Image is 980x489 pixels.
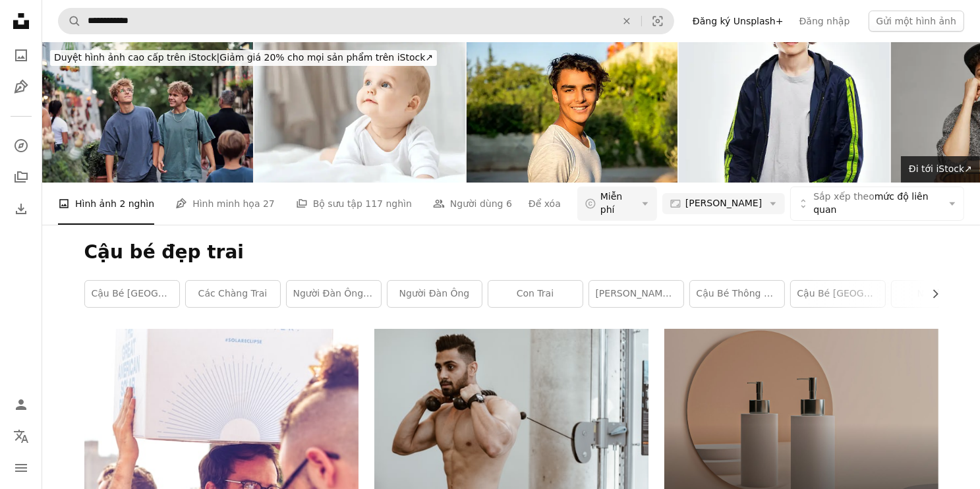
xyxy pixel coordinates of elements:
[467,42,677,183] img: Chân dung một chàng trai trẻ đang cười và nhìn vào máy ảnh trong công viên
[92,288,225,299] font: Cậu bé [GEOGRAPHIC_DATA]
[8,196,34,222] a: Lịch sử tải xuống
[8,74,34,100] a: Hình minh họa
[529,198,561,209] font: Để xóa
[813,191,875,202] font: Sắp xếp theo
[488,281,583,307] a: con trai
[296,183,412,225] a: Bộ sưu tập 117 nghìn
[877,16,957,26] font: Gửi một hình ảnh
[54,52,217,63] font: Duyệt hình ảnh cao cấp trên iStock
[589,281,683,307] a: [PERSON_NAME] đẹp trai
[192,198,260,209] font: Hình minh họa
[433,183,512,225] a: Người dùng 6
[964,163,972,174] font: ↗
[790,187,964,221] button: Sắp xếp theomức độ liên quan
[901,156,980,183] a: Đi tới iStock↗
[693,16,784,26] font: Đăng ký Unsplash+
[58,8,674,34] form: Tìm kiếm hình ảnh trên toàn bộ trang web
[596,288,713,299] font: [PERSON_NAME] đẹp trai
[84,459,359,471] a: người mang một chiếc hộp màu trắng và xanh
[690,281,784,307] a: cậu bé thông minh
[662,193,785,214] button: [PERSON_NAME]
[909,163,964,174] font: Đi tới iStock
[577,187,657,221] button: Miễn phí
[219,52,425,63] font: Giảm giá 20% cho mọi sản phẩm trên iStock
[8,42,34,69] a: Hình ảnh
[42,42,253,183] img: Hai anh em tuổi teen đang khám phá những con phố quyến rũ của khu phố cổ Montmartre, Paris.
[923,281,938,307] button: cuộn danh sách sang bên phải
[217,52,220,63] font: |
[8,455,34,481] button: Thực đơn
[374,460,649,472] a: người đàn ông mặc quần nâu đang tập thể dục
[797,288,931,299] font: Cậu bé [GEOGRAPHIC_DATA]
[8,164,34,190] a: Bộ sưu tập
[685,11,792,32] a: Đăng ký Unsplash+
[365,198,412,209] font: 117 nghìn
[293,288,405,299] font: người đàn ông đẹp trai
[263,198,275,209] font: 27
[399,288,470,299] font: người đàn ông
[85,281,179,307] a: Cậu bé [GEOGRAPHIC_DATA]
[612,9,641,34] button: Để xóa
[697,288,786,299] font: cậu bé thông minh
[528,193,562,214] button: Để xóa
[313,198,362,209] font: Bộ sưu tập
[869,11,965,32] button: Gửi một hình ảnh
[59,9,81,34] button: Tìm kiếm trên Unsplash
[254,42,465,183] img: Góc nhìn thẳng đứng của một em bé đang bò
[450,198,504,209] font: Người dùng
[679,42,890,183] img: Chân dung một cậu bé đẹp trai đang mỉm cười với ống kính máy ảnh.
[175,183,275,225] a: Hình minh họa 27
[917,288,960,299] font: người đó
[791,281,885,307] a: Cậu bé [GEOGRAPHIC_DATA]
[84,241,244,263] font: Cậu bé đẹp trai
[42,42,445,74] a: Duyệt hình ảnh cao cấp trên iStock|Giảm giá 20% cho mọi sản phẩm trên iStock↗
[642,9,674,34] button: Tìm kiếm hình ảnh
[425,52,433,63] font: ↗
[799,16,850,26] font: Đăng nhập
[198,288,268,299] font: các chàng trai
[287,281,381,307] a: người đàn ông đẹp trai
[517,288,554,299] font: con trai
[8,391,34,418] a: Đăng nhập / Đăng ký
[792,11,858,32] a: Đăng nhập
[8,132,34,159] a: Khám phá
[186,281,280,307] a: các chàng trai
[8,423,34,449] button: Ngôn ngữ
[600,191,622,215] font: Miễn phí
[685,198,762,208] font: [PERSON_NAME]
[388,281,482,307] a: người đàn ông
[506,198,512,209] font: 6
[8,8,34,37] a: Trang chủ — Unsplash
